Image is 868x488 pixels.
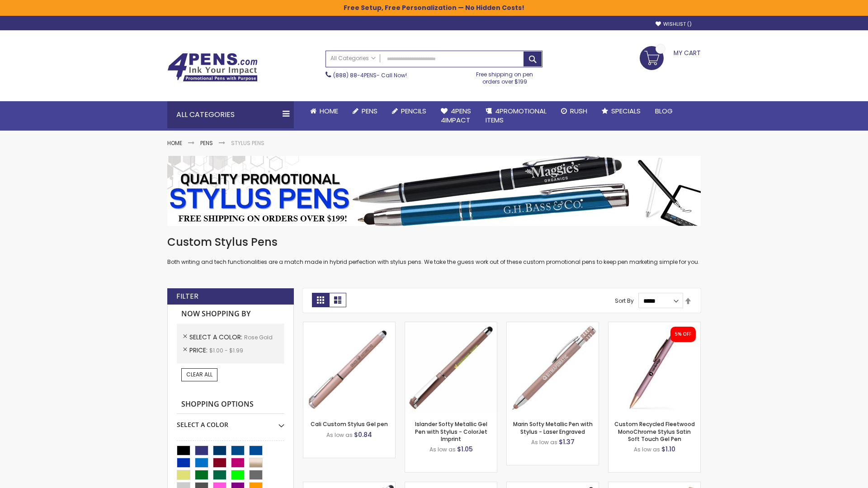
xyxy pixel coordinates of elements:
[167,53,258,82] img: 4Pens Custom Pens and Promotional Products
[345,101,385,121] a: Pens
[167,156,701,226] img: Stylus Pens
[675,331,691,338] div: 5% OFF
[611,106,641,116] span: Specials
[415,420,487,442] a: Islander Softy Metallic Gel Pen with Stylus - ColorJet Imprint
[326,431,353,439] span: As low as
[570,106,587,116] span: Rush
[405,322,497,329] a: Islander Softy Metallic Gel Pen with Stylus - ColorJet Imprint-Rose Gold
[303,101,345,121] a: Home
[478,101,554,131] a: 4PROMOTIONALITEMS
[167,101,294,128] div: All Categories
[385,101,434,121] a: Pencils
[354,430,372,439] span: $0.84
[648,101,680,121] a: Blog
[200,139,213,147] a: Pens
[311,420,388,428] a: Cali Custom Stylus Gel pen
[189,333,244,342] span: Select A Color
[656,21,692,28] a: Wishlist
[614,420,695,442] a: Custom Recycled Fleetwood MonoChrome Stylus Satin Soft Touch Gel Pen
[594,101,648,121] a: Specials
[167,235,701,249] h1: Custom Stylus Pens
[231,139,264,147] strong: Stylus Pens
[177,414,284,429] div: Select A Color
[333,71,377,79] a: (888) 88-4PENS
[486,106,547,125] span: 4PROMOTIONAL ITEMS
[177,305,284,324] strong: Now Shopping by
[554,101,594,121] a: Rush
[457,445,473,454] span: $1.05
[609,322,700,329] a: Custom Recycled Fleetwood MonoChrome Stylus Satin Soft Touch Gel Pen-Rose Gold
[244,333,273,341] span: Rose Gold
[405,322,497,414] img: Islander Softy Metallic Gel Pen with Stylus - ColorJet Imprint-Rose Gold
[333,71,407,79] span: - Call Now!
[186,371,212,378] span: Clear All
[326,51,380,66] a: All Categories
[661,445,675,454] span: $1.10
[634,446,660,453] span: As low as
[507,322,599,414] img: Marin Softy Metallic Pen with Stylus - Laser Engraved-Rose Gold
[531,438,557,446] span: As low as
[429,446,456,453] span: As low as
[401,106,426,116] span: Pencils
[209,347,243,354] span: $1.00 - $1.99
[615,297,634,305] label: Sort By
[177,395,284,414] strong: Shopping Options
[559,437,575,446] span: $1.37
[312,293,329,307] strong: Grid
[303,322,395,329] a: Cali Custom Stylus Gel pen-Rose Gold
[609,322,700,414] img: Custom Recycled Fleetwood MonoChrome Stylus Satin Soft Touch Gel Pen-Rose Gold
[362,106,377,116] span: Pens
[167,235,701,266] div: Both writing and tech functionalities are a match made in hybrid perfection with stylus pens. We ...
[189,346,209,355] span: Price
[181,368,217,381] a: Clear All
[176,291,198,301] strong: Filter
[434,101,478,131] a: 4Pens4impact
[320,106,338,116] span: Home
[303,322,395,414] img: Cali Custom Stylus Gel pen-Rose Gold
[467,67,543,85] div: Free shipping on pen orders over $199
[441,106,471,125] span: 4Pens 4impact
[330,55,376,62] span: All Categories
[507,322,599,329] a: Marin Softy Metallic Pen with Stylus - Laser Engraved-Rose Gold
[655,106,673,116] span: Blog
[513,420,593,435] a: Marin Softy Metallic Pen with Stylus - Laser Engraved
[167,139,182,147] a: Home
